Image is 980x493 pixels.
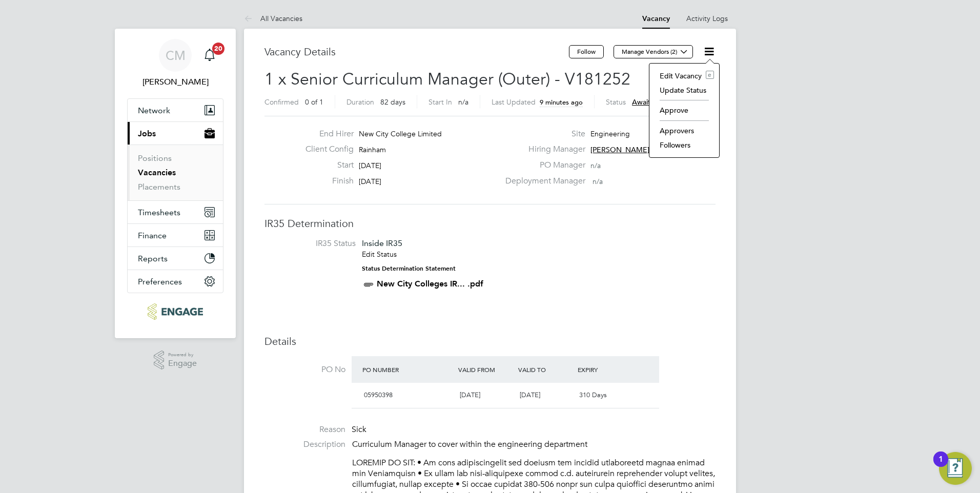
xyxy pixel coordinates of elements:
[359,161,381,170] span: [DATE]
[632,97,709,107] span: Awaiting approval - 1/2
[297,176,354,187] label: Finish
[590,161,601,170] span: n/a
[593,177,603,186] span: n/a
[244,14,302,23] a: All Vacancies
[128,247,223,270] button: Reports
[499,160,585,171] label: PO Manager
[128,224,223,246] button: Finance
[499,176,585,187] label: Deployment Manager
[579,391,607,399] span: 310 Days
[569,45,604,58] button: Follow
[359,145,386,154] span: Rainham
[148,303,202,320] img: ncclondon-logo-retina.png
[166,49,186,62] span: CM
[362,265,456,272] strong: Status Determination Statement
[686,14,728,23] a: Activity Logs
[606,97,626,107] label: Status
[939,452,972,485] button: Open Resource Center, 1 new notification
[364,391,393,399] span: 05950398
[264,439,345,450] label: Description
[128,270,223,293] button: Preferences
[380,97,405,107] span: 82 days
[499,129,585,139] label: Site
[138,106,170,115] span: Network
[128,99,223,121] button: Network
[377,279,483,289] a: New City Colleges IR... .pdf
[458,97,468,107] span: n/a
[642,14,670,23] a: Vacancy
[655,124,714,138] li: Approvers
[655,103,714,117] li: Approve
[614,45,693,58] button: Manage Vendors (2)
[199,39,220,72] a: 20
[138,168,176,177] a: Vacancies
[138,277,182,286] span: Preferences
[492,97,536,107] label: Last Updated
[128,122,223,145] button: Jobs
[590,129,630,138] span: Engineering
[428,97,452,107] label: Start In
[706,71,714,79] i: e
[168,351,197,359] span: Powered by
[212,43,224,55] span: 20
[520,391,540,399] span: [DATE]
[138,129,156,138] span: Jobs
[460,391,480,399] span: [DATE]
[264,69,630,89] span: 1 x Senior Curriculum Manager (Outer) - V181252
[346,97,374,107] label: Duration
[264,335,716,348] h3: Details
[590,145,649,154] span: [PERSON_NAME]
[154,351,197,370] a: Powered byEngage
[264,364,345,375] label: PO No
[138,208,180,217] span: Timesheets
[359,129,442,138] span: New City College Limited
[655,138,714,152] li: Followers
[297,144,354,155] label: Client Config
[352,439,716,450] p: Curriculum Manager to cover within the engineering department
[575,360,635,379] div: Expiry
[128,145,223,200] div: Jobs
[264,424,345,435] label: Reason
[305,97,323,107] span: 0 of 1
[275,238,356,249] label: IR35 Status
[138,231,167,240] span: Finance
[127,39,223,88] a: CM[PERSON_NAME]
[127,303,223,320] a: Go to home page
[127,76,223,88] span: Colleen Marshall
[297,160,354,171] label: Start
[128,201,223,223] button: Timesheets
[456,360,516,379] div: Valid From
[352,424,366,435] span: Sick
[297,129,354,139] label: End Hirer
[362,238,402,248] span: Inside IR35
[540,98,583,107] span: 9 minutes ago
[360,360,456,379] div: PO Number
[264,217,716,230] h3: IR35 Determination
[362,250,397,259] a: Edit Status
[499,144,585,155] label: Hiring Manager
[516,360,576,379] div: Valid To
[938,459,943,473] div: 1
[138,254,168,263] span: Reports
[115,29,236,338] nav: Main navigation
[138,182,180,192] a: Placements
[264,45,569,58] h3: Vacancy Details
[264,97,299,107] label: Confirmed
[655,83,714,97] li: Update Status
[138,153,172,163] a: Positions
[168,359,197,368] span: Engage
[655,69,714,83] li: Edit Vacancy
[359,177,381,186] span: [DATE]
